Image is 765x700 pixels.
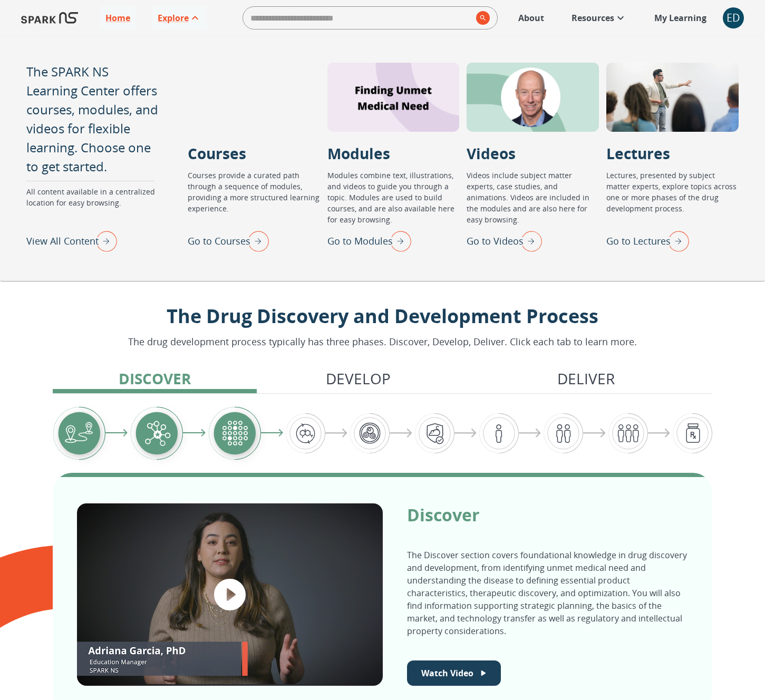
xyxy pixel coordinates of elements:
[21,5,78,31] img: Logo of SPARK at Stanford
[119,367,191,390] p: Discover
[327,142,390,164] p: Modules
[26,186,161,227] p: All content available in a centralized location for easy browsing.
[467,142,516,164] p: Videos
[261,429,283,437] img: arrow-right
[467,234,524,248] p: Go to Videos
[26,227,117,255] div: View All Content
[188,170,320,227] p: Courses provide a curated path through a sequence of modules, providing a more structured learnin...
[421,667,473,679] p: Watch Video
[105,12,130,24] p: Home
[654,12,706,24] p: My Learning
[390,429,412,437] img: arrow-right
[606,234,671,248] p: Go to Lectures
[557,367,615,390] p: Deliver
[53,406,712,460] div: Graphic showing the progression through the Discover, Develop, and Deliver pipeline, highlighting...
[467,170,599,227] p: Videos include subject matter experts, case studies, and animations. Videos are included in the m...
[327,62,460,132] div: Modules
[183,429,205,437] img: arrow-right
[606,62,739,132] div: Lectures
[467,62,599,132] div: Videos
[663,227,689,255] img: right arrow
[566,6,632,30] a: Resources
[77,503,383,686] div: Logo of SPARK NS, featuring the words "Discover: Drug Discovery and Early Planning"
[649,6,712,30] a: My Learning
[723,7,744,28] div: ED
[105,429,128,437] img: arrow-right
[407,503,689,526] p: Discover
[188,142,246,164] p: Courses
[606,170,739,227] p: Lectures, presented by subject matter experts, explore topics across one or more phases of the dr...
[128,302,637,330] p: The Drug Discovery and Development Process
[26,62,161,176] p: The SPARK NS Learning Center offers courses, modules, and videos for flexible learning. Choose on...
[327,170,460,227] p: Modules combine text, illustrations, and videos to guide you through a topic. Modules are used to...
[207,571,253,618] button: play video
[188,62,320,132] div: Courses
[606,227,689,255] div: Go to Lectures
[26,234,99,248] p: View All Content
[472,7,490,29] button: search
[325,429,347,437] img: arrow-right
[606,142,670,164] p: Lectures
[723,7,744,28] button: account of current user
[519,429,541,437] img: arrow-right
[467,227,542,255] div: Go to Videos
[572,12,614,24] p: Resources
[516,227,542,255] img: right arrow
[243,227,269,255] img: right arrow
[385,227,411,255] img: right arrow
[454,429,477,437] img: arrow-right
[188,227,269,255] div: Go to Courses
[648,429,670,437] img: arrow-right
[513,6,549,30] a: About
[518,12,544,24] p: About
[327,234,393,248] p: Go to Modules
[152,6,207,30] a: Explore
[188,234,250,248] p: Go to Courses
[326,367,391,390] p: Develop
[128,335,637,349] p: The drug development process typically has three phases. Discover, Develop, Deliver. Click each t...
[407,549,689,637] p: The Discover section covers foundational knowledge in drug discovery and development, from identi...
[407,660,501,686] button: Watch Welcome Video
[327,227,411,255] div: Go to Modules
[100,6,135,30] a: Home
[158,12,189,24] p: Explore
[91,227,117,255] img: right arrow
[583,429,605,437] img: arrow-right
